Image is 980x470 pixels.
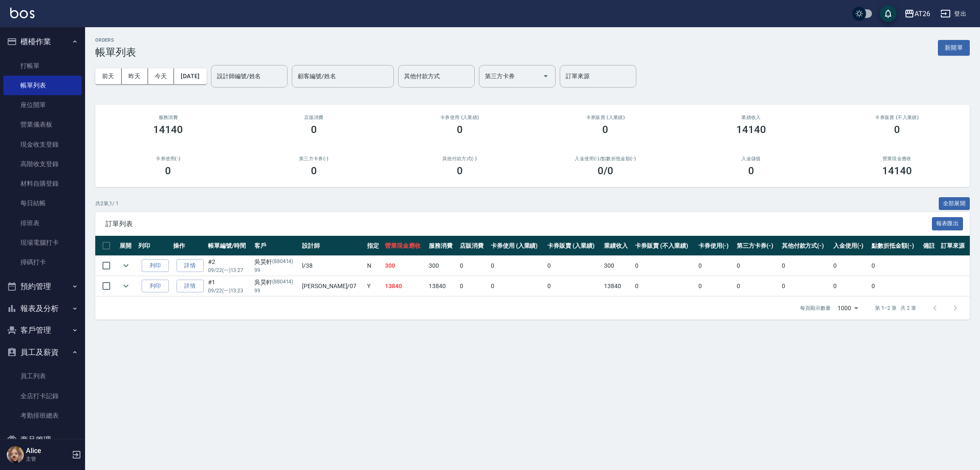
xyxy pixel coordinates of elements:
[3,193,82,213] a: 每日結帳
[545,276,602,296] td: 0
[602,236,633,256] th: 業績收入
[142,280,169,293] button: 列印
[602,256,633,276] td: 300
[254,266,298,274] p: 99
[735,256,780,276] td: 0
[3,319,82,341] button: 客戶管理
[365,276,383,296] td: Y
[3,56,82,76] a: 打帳單
[543,156,668,161] h2: 入金使用(-) /點數折抵金額(-)
[633,276,696,296] td: 0
[3,275,82,297] button: 預約管理
[800,304,831,312] p: 每頁顯示數量
[735,276,780,296] td: 0
[105,156,231,161] h2: 卡券使用(-)
[254,287,298,294] p: 99
[696,276,735,296] td: 0
[122,68,148,84] button: 昨天
[3,135,82,154] a: 現金收支登錄
[26,455,69,463] p: 主管
[206,256,252,276] td: #2
[105,115,231,120] h3: 服務消費
[254,278,298,287] div: 吳昊軒
[208,266,250,274] p: 09/22 (一) 13:27
[95,200,119,207] p: 共 2 筆, 1 / 1
[3,95,82,115] a: 座位開單
[153,124,183,136] h3: 14140
[3,429,82,451] button: 商品管理
[272,278,293,287] p: (880414)
[311,124,317,136] h3: 0
[748,165,754,177] h3: 0
[458,276,489,296] td: 0
[736,124,766,136] h3: 14140
[932,219,963,227] a: 報表匯出
[300,276,365,296] td: [PERSON_NAME] /07
[311,165,317,177] h3: 0
[95,46,136,58] h3: 帳單列表
[177,280,204,293] a: 詳情
[735,236,780,256] th: 第三方卡券(-)
[300,256,365,276] td: l /38
[177,259,204,272] a: 詳情
[3,213,82,233] a: 排班表
[251,115,377,120] h2: 店販消費
[117,236,136,256] th: 展開
[780,256,831,276] td: 0
[383,256,427,276] td: 300
[383,276,427,296] td: 13840
[206,276,252,296] td: #1
[543,115,668,120] h2: 卡券販賣 (入業績)
[3,366,82,386] a: 員工列表
[489,236,545,256] th: 卡券使用 (入業績)
[875,304,916,312] p: 第 1–2 筆 共 2 筆
[10,8,34,18] img: Logo
[3,252,82,272] a: 掃碼打卡
[272,258,293,266] p: (880414)
[831,276,869,296] td: 0
[457,124,463,136] h3: 0
[427,256,458,276] td: 300
[545,236,602,256] th: 卡券販賣 (入業績)
[171,236,206,256] th: 操作
[95,37,136,43] h2: ORDERS
[689,115,814,120] h2: 業績收入
[105,220,932,228] span: 訂單列表
[3,233,82,252] a: 現場電腦打卡
[251,156,377,161] h2: 第三方卡券(-)
[300,236,365,256] th: 設計師
[539,69,553,83] button: Open
[937,6,970,22] button: 登出
[921,236,939,256] th: 備註
[938,43,970,51] a: 新開單
[489,256,545,276] td: 0
[365,256,383,276] td: N
[894,124,900,136] h3: 0
[834,115,960,120] h2: 卡券販賣 (不入業績)
[914,8,930,19] div: AT26
[938,40,970,56] button: 新開單
[120,280,132,292] button: expand row
[932,217,963,230] button: 報表匯出
[120,259,132,272] button: expand row
[383,236,427,256] th: 營業現金應收
[831,236,869,256] th: 入金使用(-)
[869,256,921,276] td: 0
[869,276,921,296] td: 0
[3,174,82,193] a: 材料自購登錄
[545,256,602,276] td: 0
[397,156,522,161] h2: 其他付款方式(-)
[602,124,608,136] h3: 0
[696,256,735,276] td: 0
[165,165,171,177] h3: 0
[458,236,489,256] th: 店販消費
[7,446,24,463] img: Person
[3,406,82,425] a: 考勤排班總表
[174,68,206,84] button: [DATE]
[365,236,383,256] th: 指定
[489,276,545,296] td: 0
[136,236,171,256] th: 列印
[427,236,458,256] th: 服務消費
[427,276,458,296] td: 13840
[95,68,122,84] button: 前天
